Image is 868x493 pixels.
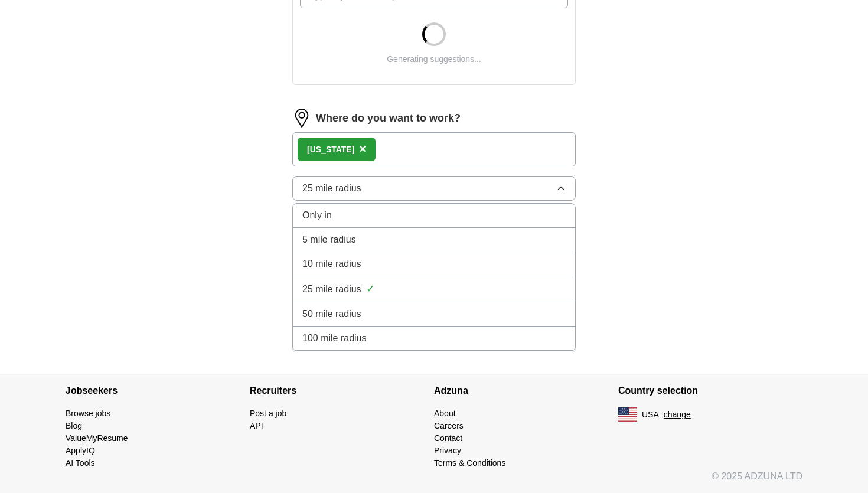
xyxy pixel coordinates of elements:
div: Generating suggestions... [387,53,481,66]
div: © 2025 ADZUNA LTD [56,469,812,493]
span: Only in [302,208,332,223]
button: 25 mile radius [292,176,576,201]
a: ValueMyResume [66,433,128,443]
a: Privacy [434,446,461,455]
span: 100 mile radius [302,331,367,345]
a: About [434,409,456,418]
span: ✓ [366,281,375,297]
a: Careers [434,421,464,430]
div: [US_STATE] [307,143,354,156]
h4: Country selection [618,374,802,407]
span: 5 mile radius [302,233,356,247]
span: 10 mile radius [302,257,361,271]
a: API [250,421,263,430]
a: AI Tools [66,458,95,468]
button: change [664,409,691,421]
span: 25 mile radius [302,282,361,296]
span: × [359,142,366,155]
a: ApplyIQ [66,446,95,455]
a: Browse jobs [66,409,110,418]
label: Where do you want to work? [316,110,461,126]
a: Blog [66,421,82,430]
a: Terms & Conditions [434,458,505,468]
a: Contact [434,433,462,443]
button: × [359,141,366,158]
span: 50 mile radius [302,307,361,321]
span: 25 mile radius [302,181,361,195]
img: location.png [292,109,311,128]
a: Post a job [250,409,286,418]
span: USA [642,409,659,421]
img: US flag [618,407,637,422]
